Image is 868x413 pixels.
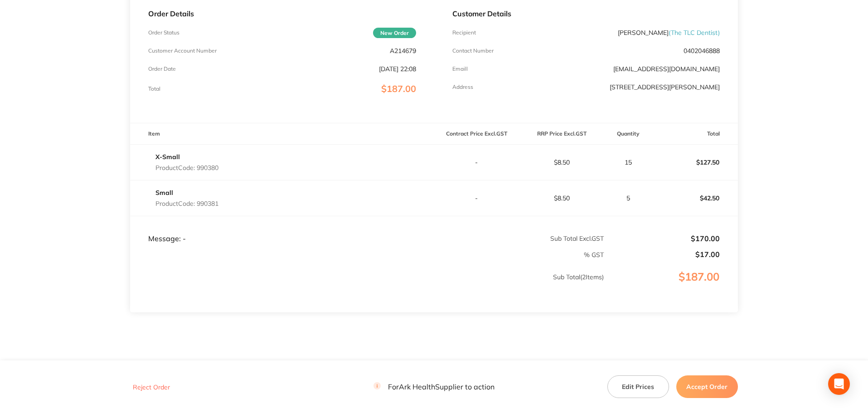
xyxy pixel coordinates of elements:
p: Sub Total ( 2 Items) [131,273,604,299]
p: 0402046888 [684,47,720,54]
p: Order Details [148,10,416,18]
p: [PERSON_NAME] [618,29,720,36]
p: - [435,194,519,202]
p: $170.00 [605,234,720,243]
p: Product Code: 990381 [155,200,218,207]
p: Emaill [452,66,468,72]
span: New Order [373,28,416,38]
p: A214679 [390,47,416,54]
th: Contract Price Excl. GST [434,123,519,145]
p: $17.00 [605,250,720,258]
th: RRP Price Excl. GST [519,123,604,145]
p: $8.50 [519,159,604,166]
p: $42.50 [653,187,737,209]
p: Contact Number [452,48,494,54]
p: % GST [131,251,604,258]
td: Message: - [130,216,434,243]
p: $8.50 [519,194,604,202]
button: Reject Order [130,383,173,391]
button: Edit Prices [607,375,669,398]
div: Open Intercom Messenger [828,373,850,395]
th: Quantity [604,123,653,145]
a: [EMAIL_ADDRESS][DOMAIN_NAME] [613,65,720,73]
span: $187.00 [381,83,416,94]
p: [STREET_ADDRESS][PERSON_NAME] [610,83,720,91]
p: $127.50 [653,151,737,173]
p: Sub Total Excl. GST [435,235,604,242]
p: Address [452,84,473,90]
p: Customer Details [452,10,720,18]
p: For Ark Health Supplier to action [373,383,495,391]
th: Item [130,123,434,145]
p: Total [148,86,160,92]
p: $187.00 [605,271,737,301]
button: Accept Order [676,375,738,398]
p: Order Status [148,29,179,36]
p: Order Date [148,66,176,72]
p: 5 [605,194,652,202]
th: Total [653,123,738,145]
p: 15 [605,159,652,166]
a: X-Small [155,153,180,161]
p: Recipient [452,29,476,36]
p: [DATE] 22:08 [379,65,416,73]
p: - [435,159,519,166]
span: ( The TLC Dentist ) [669,29,720,37]
p: Customer Account Number [148,48,217,54]
p: Product Code: 990380 [155,164,218,171]
a: Small [155,189,173,197]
